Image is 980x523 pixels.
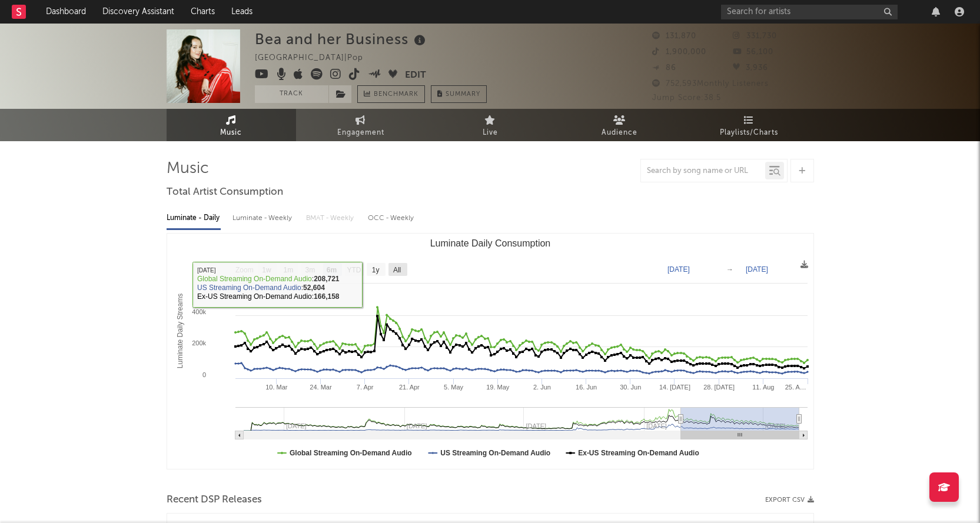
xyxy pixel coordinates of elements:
[176,294,184,368] text: Luminate Daily Streams
[641,166,765,176] input: Search by song name or URL
[296,109,426,141] a: Engagement
[440,449,550,457] text: US Streaming On-Demand Audio
[265,384,288,391] text: 10. Mar
[685,109,814,141] a: Playlists/Charts
[576,384,597,391] text: 16. Jun
[232,208,294,228] div: Luminate - Weekly
[602,126,637,140] span: Audience
[652,48,706,56] span: 1,900,000
[430,238,550,248] text: Luminate Daily Consumption
[255,51,377,65] div: [GEOGRAPHIC_DATA] | Pop
[202,371,205,378] text: 0
[305,266,315,274] text: 3m
[533,384,550,391] text: 2. Jun
[326,266,336,274] text: 6m
[721,5,898,19] input: Search for artists
[667,265,690,274] text: [DATE]
[347,266,361,274] text: YTD
[746,265,768,274] text: [DATE]
[444,384,464,391] text: 5. May
[405,68,426,83] button: Edit
[220,126,242,140] span: Music
[167,493,262,507] span: Recent DSP Releases
[167,208,221,228] div: Luminate - Daily
[659,384,690,391] text: 14. [DATE]
[486,384,510,391] text: 19. May
[290,449,412,457] text: Global Streaming On-Demand Audio
[371,266,379,274] text: 1y
[356,384,373,391] text: 7. Apr
[720,126,778,140] span: Playlists/Charts
[431,85,487,103] button: Summary
[426,109,555,141] a: Live
[733,64,768,72] span: 3,936
[483,126,498,140] span: Live
[310,384,332,391] text: 24. Mar
[446,91,480,98] span: Summary
[652,32,696,40] span: 131,870
[357,85,425,103] a: Benchmark
[235,266,254,274] text: Zoom
[283,266,293,274] text: 1m
[262,266,271,274] text: 1w
[726,265,733,274] text: →
[255,85,328,103] button: Track
[703,384,735,391] text: 28. [DATE]
[167,234,813,469] svg: Luminate Daily Consumption
[167,109,296,141] a: Music
[374,88,418,102] span: Benchmark
[398,384,419,391] text: 21. Apr
[652,64,676,72] span: 86
[620,384,641,391] text: 30. Jun
[167,185,283,199] span: Total Artist Consumption
[368,208,415,228] div: OCC - Weekly
[555,109,685,141] a: Audience
[652,80,769,88] span: 752,593 Monthly Listeners
[652,94,721,102] span: Jump Score: 38.5
[192,308,206,315] text: 400k
[337,126,384,140] span: Engagement
[255,29,428,49] div: Bea and her Business
[765,497,814,504] button: Export CSV
[733,48,773,56] span: 56,100
[785,384,806,391] text: 25. A…
[578,449,699,457] text: Ex-US Streaming On-Demand Audio
[393,266,400,274] text: All
[733,32,777,40] span: 331,730
[752,384,774,391] text: 11. Aug
[192,339,206,347] text: 200k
